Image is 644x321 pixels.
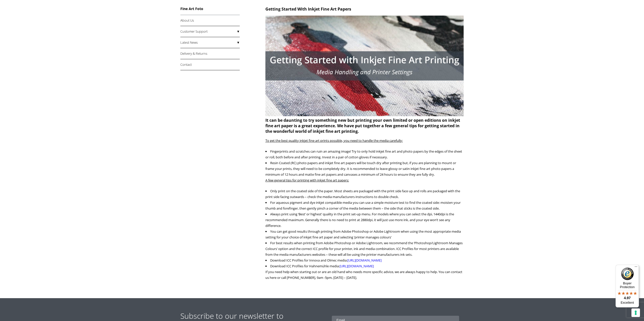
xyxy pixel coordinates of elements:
[265,6,464,12] h2: Getting Started With Inkjet Fine Art Papers
[265,240,464,269] li: For best results when printing from Adobe Photoshop or Adobe Lightroom, we recommend the ‘Photosh...
[180,48,240,59] a: Delivery & Returns
[265,16,464,134] h2: It can be daunting to try something new but printing your own limited or open editions on inkjet ...
[265,149,464,160] li: Fingerprints and scratches can ruin an amazing image! Try to only hold inkjet fine art and photo ...
[340,264,374,268] a: [URL][DOMAIN_NAME]
[624,296,631,300] span: 4.97
[180,37,240,48] a: Latest News
[265,263,464,269] li: Download ICC Profiles for Hahnemühle media:
[265,178,349,182] span: A few general tips for printing with inkjet fine art papers:
[616,281,639,289] p: Buyer Protection
[633,265,639,271] button: Menu
[265,188,464,211] li: Only print on the coated side of the paper. Most sheets are packaged with the print side face up ...
[631,308,640,317] button: Your consent preferences for tracking technologies
[265,16,464,116] img: Getting Started With Inkjet Fine Art Papers
[265,211,464,229] li: Always print using ‘Best’ or highest’ quality in the print set-up menu. For models where you can ...
[347,258,382,263] a: [URL][DOMAIN_NAME]
[616,301,639,305] p: Excellent
[616,265,639,307] button: Trusted Shops TrustmarkBuyer Protection4.97Excellent
[265,200,464,211] li: For aqueous pigment and dye inkjet compatible media you can use a simple moisture test to find th...
[621,268,634,280] img: Trusted Shops Trustmark
[180,26,240,37] a: Customer Support
[265,138,403,143] span: To get the best quality inkjet fine art prints possible, you need to handle the media carefully:
[265,160,464,177] li: Resin Coated (RC) photo papers and inkjet fine art papers will be touch dry after printing but, i...
[180,59,240,70] a: Contact
[180,6,240,11] h3: Fine Art Foto
[265,229,464,240] li: You can get good results through printing from Adobe Photoshop or Adobe Lightroom when using the ...
[265,269,464,281] p: If you need help when starting out or are an old hand who needs more specific advice, we are alwa...
[265,258,464,263] li: Download ICC Profiles for Innova and Olmec media:
[180,15,240,26] a: About Us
